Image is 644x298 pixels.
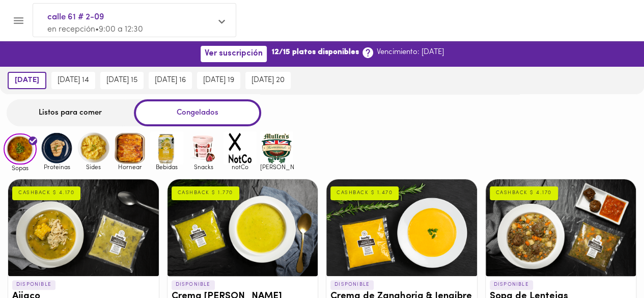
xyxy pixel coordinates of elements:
img: Proteinas [40,131,73,165]
p: DISPONIBLE [330,280,374,289]
p: DISPONIBLE [490,280,533,289]
div: CASHBACK $ 4.170 [490,186,558,200]
b: 12/15 platos disponibles [272,47,359,58]
button: [DATE] 16 [149,72,192,89]
span: [DATE] 20 [251,76,285,85]
span: calle 61 # 2-09 [47,11,211,24]
div: Crema de Zanahoria & Jengibre [326,179,477,276]
img: Hornear [114,131,147,165]
p: Vencimiento: [DATE] [377,47,444,58]
img: mullens [260,131,293,165]
span: Hornear [114,164,147,170]
img: Sides [77,131,110,165]
span: en recepción • 9:00 a 12:30 [47,25,143,34]
span: notCo [223,164,257,170]
span: Ver suscripción [205,49,263,59]
span: [DATE] 15 [106,76,137,85]
img: Sopas [4,133,37,165]
button: [DATE] 15 [100,72,144,89]
p: DISPONIBLE [172,280,215,289]
iframe: To enrich screen reader interactions, please activate Accessibility in Grammarly extension settings [585,239,634,288]
span: Sopas [4,165,37,171]
span: [DATE] 19 [203,76,234,85]
span: [DATE] 16 [155,76,186,85]
div: Sopa de Lentejas [486,179,636,276]
button: [DATE] 20 [245,72,291,89]
button: Ver suscripción [201,46,267,62]
img: Snacks [187,131,220,165]
div: CASHBACK $ 4.170 [12,186,80,200]
button: [DATE] 19 [197,72,240,89]
div: Crema del Huerto [167,179,318,276]
button: Menu [6,8,31,33]
button: [DATE] [8,72,46,89]
div: CASHBACK $ 1.770 [172,186,239,200]
span: [DATE] 14 [58,76,89,85]
span: [PERSON_NAME] [260,164,293,170]
img: Bebidas [150,131,183,165]
span: Sides [77,164,110,170]
span: Bebidas [150,164,183,170]
div: CASHBACK $ 1.470 [330,186,399,200]
span: Snacks [187,164,220,170]
div: Ajiaco [8,179,159,276]
p: DISPONIBLE [12,280,55,289]
div: Listos para comer [7,99,134,126]
div: Congelados [134,99,261,126]
span: [DATE] [15,76,39,85]
button: [DATE] 14 [51,72,95,89]
img: notCo [223,131,257,165]
span: Proteinas [40,164,73,170]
